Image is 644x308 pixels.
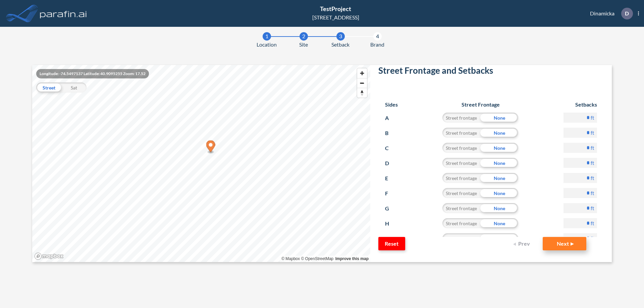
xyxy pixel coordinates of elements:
[385,173,397,184] p: E
[281,256,300,261] a: Mapbox
[385,143,397,153] p: C
[299,41,308,49] span: Site
[357,68,367,78] button: Zoom in
[480,173,518,183] div: None
[370,41,384,49] span: Brand
[591,235,594,242] label: ft
[300,32,308,41] div: 2
[357,78,367,88] button: Zoom out
[39,7,88,20] img: logo
[378,237,405,250] button: Reset
[580,8,639,19] div: Dinamicka
[591,160,594,166] label: ft
[331,41,350,49] span: Setback
[385,203,397,214] p: G
[480,113,518,123] div: None
[442,113,480,123] div: Street frontage
[61,82,87,93] div: Sat
[543,237,586,250] button: Next
[385,218,397,229] p: H
[442,158,480,168] div: Street frontage
[480,158,518,168] div: None
[36,69,149,78] div: Longitude: -74.5497137 Latitude: 40.9095255 Zoom: 17.52
[378,65,604,78] h2: Street Frontage and Setbacks
[436,101,525,108] h6: Street Frontage
[312,13,359,21] div: [STREET_ADDRESS]
[357,88,367,98] span: Reset bearing to north
[591,144,594,151] label: ft
[206,140,215,154] div: Map marker
[36,82,61,93] div: Street
[385,128,397,138] p: B
[442,173,480,183] div: Street frontage
[480,188,518,198] div: None
[385,101,398,108] h6: Sides
[357,78,367,88] span: Zoom out
[442,203,480,213] div: Street frontage
[563,101,597,108] h6: Setbacks
[591,205,594,211] label: ft
[509,237,536,250] button: Prev
[373,32,382,41] div: 4
[385,158,397,169] p: D
[480,233,518,243] div: None
[442,143,480,153] div: Street frontage
[385,188,397,199] p: F
[301,256,333,261] a: OpenStreetMap
[263,32,271,41] div: 1
[591,190,594,196] label: ft
[591,175,594,181] label: ft
[442,188,480,198] div: Street frontage
[34,252,64,260] a: Mapbox homepage
[257,41,277,49] span: Location
[320,5,351,12] span: TestProject
[442,218,480,228] div: Street frontage
[442,128,480,138] div: Street frontage
[625,10,629,16] p: D
[335,256,369,261] a: Improve this map
[32,65,370,262] canvas: Map
[336,32,345,41] div: 3
[480,128,518,138] div: None
[357,88,367,98] button: Reset bearing to north
[442,233,480,243] div: Street frontage
[591,220,594,227] label: ft
[591,129,594,136] label: ft
[480,203,518,213] div: None
[480,218,518,228] div: None
[385,233,397,244] p: I
[591,114,594,121] label: ft
[385,113,397,123] p: A
[480,143,518,153] div: None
